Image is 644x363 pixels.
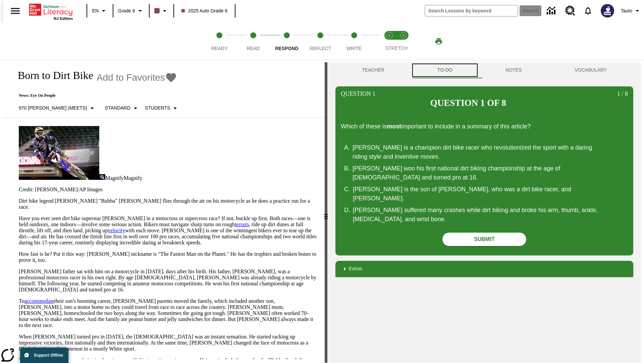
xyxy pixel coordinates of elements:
[11,93,182,98] p: News: Eye On People
[344,185,350,194] span: C .
[54,16,73,21] span: NJ Edition
[24,298,54,304] a: accommodate
[211,46,227,51] span: Ready
[115,5,147,17] button: Grade: Grade 6, Select a grade
[19,187,317,193] p: Credit: [PERSON_NAME]/AP Images
[19,105,87,112] p: 970 [PERSON_NAME] (Meets)
[430,98,506,108] h2: Question 1 of 8
[327,62,641,363] div: activity
[105,105,130,112] p: Standard
[102,102,142,114] button: Scaffolds, Standard
[428,35,449,47] button: Print
[597,2,618,19] button: Select a new avatar
[19,334,317,352] p: When [PERSON_NAME] turned pro in [DATE], the [DEMOGRAPHIC_DATA] was an instant sensation. He star...
[617,90,620,97] span: 1
[335,261,633,277] div: Extras
[402,34,404,37] text: 2
[622,90,623,97] span: /
[11,69,93,82] h1: Born to Dirt Bike
[548,62,633,78] button: VOCABULARY
[349,265,362,272] p: Extras
[124,175,142,181] span: Magnify
[344,143,350,152] span: A .
[235,221,249,227] a: terrain
[34,353,63,358] span: Support Offline
[353,185,608,203] div: [PERSON_NAME] is the son of [PERSON_NAME], who was a dirt bike racer, and [PERSON_NAME].
[394,23,413,60] button: Stretch Respond step 2 of 2
[181,7,228,14] span: 2025 Auto Grade 6
[617,90,628,116] p: 8
[425,5,518,16] input: search field
[89,5,111,17] button: Language: EN, Select a language
[142,102,182,114] button: Select Student
[341,122,628,131] p: Which of these is important to include in a summary of this article?
[344,164,350,173] span: B .
[267,23,306,60] button: Respond step 3 of 5
[335,62,633,78] div: Instructional Panel Tabs
[301,23,340,60] button: Reflect step 4 of 5
[442,233,526,246] button: Submit
[16,102,99,114] button: Select Lexile, 970 Lexile (Meets)
[19,126,99,180] img: Motocross racer James Stewart flies through the air on his dirt bike.
[105,175,124,181] span: Magnify
[346,46,362,51] span: Write
[118,7,135,14] span: Grade 6
[97,72,177,83] button: Add to Favorites - Born to Dirt Bike
[335,62,411,78] button: Teacher
[233,23,272,60] button: Read step 2 of 5
[325,62,327,363] div: Press Enter or Spacebar and then press right and left arrow keys to move the slider
[92,7,99,14] span: EN
[479,62,548,78] button: NOTES
[310,46,331,51] span: Reflect
[19,269,317,293] p: [PERSON_NAME] father sat with him on a motorcycle in [DATE], days after his birth. His father, [P...
[385,45,408,51] span: STRETCH
[618,5,644,17] button: Profile/Settings
[344,206,350,215] span: D .
[97,72,165,83] span: Add to Favorites
[543,2,561,20] a: Data Center
[561,2,579,20] a: Resource Center, Will open in new tab
[19,251,317,263] p: How fast is he? Put it this way: [PERSON_NAME] nickname is "The Fastest Man on the Planet." He ha...
[353,164,607,182] div: [PERSON_NAME] won his first national dirt biking championship at the age of [DEMOGRAPHIC_DATA] an...
[108,228,125,233] a: velocity
[247,46,260,51] span: Read
[380,23,399,60] button: Stretch Read step 1 of 2
[3,62,325,359] div: reading
[353,143,607,161] div: [PERSON_NAME] is a champion dirt bike racer who revolutionized the sport with a daring riding sty...
[353,206,608,224] div: [PERSON_NAME] suffered many crashes while dirt biking and broke his arm, thumb, ankle, [MEDICAL_D...
[29,2,73,21] div: Home
[411,62,479,78] button: TO-DO
[99,174,105,180] img: Magnify
[275,46,298,51] span: Respond
[341,90,376,116] p: Question
[19,215,317,246] p: Have you ever seen dirt bike superstar [PERSON_NAME] in a motocross or supercross race? If not, b...
[152,5,171,17] button: Class color is dark brown. Change class color
[621,7,632,14] span: Tauto
[5,1,25,21] button: Open side menu
[20,348,68,363] button: Support Offline
[200,23,239,60] button: Ready step 1 of 5
[371,90,376,97] span: 1
[19,298,317,328] p: To their son's booming career, [PERSON_NAME] parents moved the family, which included another son...
[601,4,614,17] img: Avatar
[387,123,401,130] strong: most
[335,23,374,60] button: Write step 5 of 5
[388,34,390,37] text: 1
[579,2,597,19] a: Notifications
[19,198,317,210] p: Dirt bike legend [PERSON_NAME] "Bubba" [PERSON_NAME] flies through the air on his motorcycle as h...
[145,105,170,112] p: Students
